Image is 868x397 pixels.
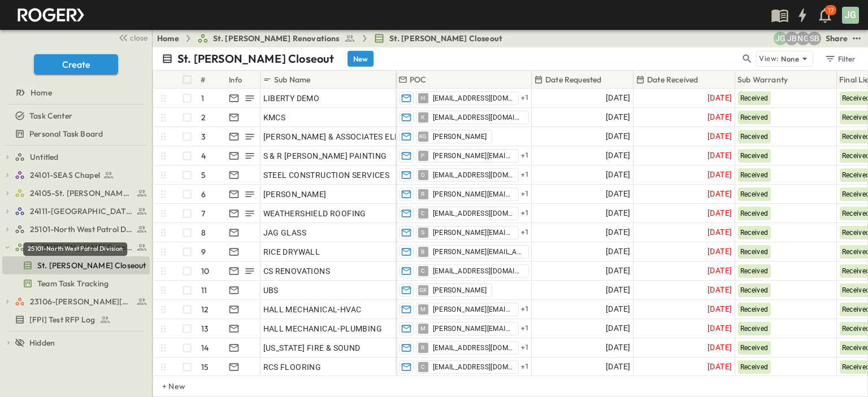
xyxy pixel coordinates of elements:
span: Received [740,267,769,275]
span: [PERSON_NAME] & ASSOCIATES ELECTRIC [263,131,423,142]
span: Received [740,286,769,294]
a: Personal Task Board [2,126,147,142]
span: [FPI] Test RFP Log [29,314,95,325]
button: Create [34,54,118,75]
p: 11 [201,285,207,296]
span: Home [31,87,52,98]
p: + New [162,381,169,392]
a: St. Vincent De Paul Renovations [15,239,147,255]
span: [EMAIL_ADDRESS][DOMAIN_NAME] [433,363,514,372]
div: St. Vincent De Paul Renovationstest [2,238,150,256]
span: [PERSON_NAME] [263,189,327,200]
span: [EMAIL_ADDRESS][DOMAIN_NAME] [433,94,514,103]
span: LIBERTY DEMO [263,93,320,104]
span: Received [740,114,769,121]
p: 4 [201,150,206,162]
span: HALL MECHANICAL-PLUMBING [263,323,383,334]
span: RICE DRYWALL [263,246,320,258]
span: 25101-North West Patrol Division [30,224,133,235]
span: [DATE] [606,149,630,162]
span: [PERSON_NAME][EMAIL_ADDRESS][DOMAIN_NAME] [433,151,514,160]
a: 24111-[GEOGRAPHIC_DATA] [15,203,147,219]
span: P [421,155,424,156]
span: Task Center [29,110,72,121]
span: KMCS [263,112,286,123]
span: 24101-SEAS Chapel [30,169,100,181]
div: Untitledtest [2,148,150,166]
p: Sub Warranty [737,74,788,85]
a: [FPI] Test RFP Log [2,312,147,328]
span: [PERSON_NAME][EMAIL_ADDRESS][DOMAIN_NAME] [433,324,514,333]
span: [EMAIL_ADDRESS][DOMAIN_NAME] [433,113,524,122]
span: [EMAIL_ADDRESS][DOMAIN_NAME] [433,267,524,276]
span: H [421,98,425,98]
span: Received [740,210,769,217]
span: [DATE] [708,91,732,104]
span: [DATE] [708,264,732,277]
div: Josh Gille (jgille@fpibuilders.com) [774,32,787,45]
span: Received [740,152,769,160]
span: Team Task Tracking [37,278,108,289]
div: [FPI] Test RFP Logtest [2,311,150,329]
div: Filter [824,53,856,65]
span: [DATE] [708,207,732,220]
span: [PERSON_NAME][EMAIL_ADDRESS][DOMAIN_NAME] [433,305,514,314]
p: None [781,53,799,64]
div: Sterling Barnett (sterling@fpibuilders.com) [808,32,821,45]
span: C [421,213,425,213]
span: + 1 [521,304,530,315]
span: M [420,328,426,329]
span: JAG GLASS [263,227,307,238]
span: [DATE] [606,111,630,124]
div: Info [227,71,261,89]
span: [DATE] [606,168,630,181]
span: [DATE] [606,91,630,104]
span: Received [740,190,769,198]
button: Filter [820,51,859,67]
a: 24101-SEAS Chapel [15,167,147,183]
span: WEATHERSHIELD ROOFING [263,208,366,219]
span: STEEL CONSTRUCTION SERVICES [263,169,390,181]
span: + 1 [521,150,530,162]
div: 25101-North West Patrol Division [23,242,127,256]
span: Received [740,248,769,256]
div: Jeremiah Bailey (jbailey@fpibuilders.com) [785,32,798,45]
span: UBS [263,285,279,296]
span: [DATE] [606,360,630,373]
p: 13 [201,323,209,334]
span: [EMAIL_ADDRESS][DOMAIN_NAME] [433,209,514,218]
span: [DATE] [606,245,630,258]
span: Received [740,171,769,179]
a: Team Task Tracking [2,276,147,291]
a: 25101-North West Patrol Division [15,221,147,237]
span: [PERSON_NAME][EMAIL_ADDRESS][DOMAIN_NAME] [433,190,514,199]
p: 6 [201,189,206,200]
span: close [130,32,147,43]
span: Received [740,363,769,371]
span: [DATE] [708,283,732,296]
span: Hidden [29,337,55,348]
div: 23106-[PERSON_NAME][GEOGRAPHIC_DATA]test [2,293,150,311]
div: # [201,64,205,95]
span: [PERSON_NAME] [433,286,487,295]
span: [DATE] [606,303,630,316]
span: [DATE] [708,245,732,258]
span: + 1 [521,227,530,238]
span: 24105-St. Matthew Kitchen Reno [30,187,133,199]
div: Share [826,33,848,44]
span: [DATE] [606,226,630,239]
span: [DATE] [708,360,732,373]
span: Received [740,229,769,237]
span: + 1 [521,361,530,373]
span: [DATE] [708,226,732,239]
div: JG [842,7,859,24]
p: View: [759,53,779,65]
span: [US_STATE] FIRE & SOUND [263,342,361,354]
span: [DATE] [708,341,732,354]
a: St. [PERSON_NAME] Closeout [2,258,147,273]
button: New [348,51,374,67]
p: Date Requested [545,74,601,85]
